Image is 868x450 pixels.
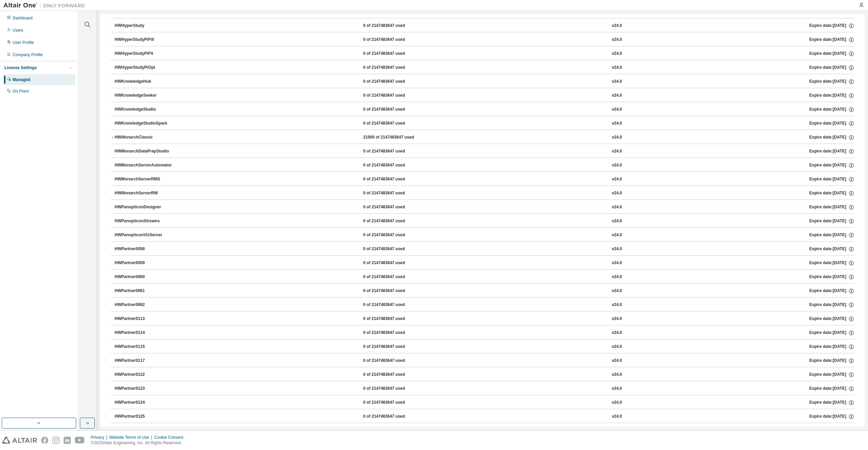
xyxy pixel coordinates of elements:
div: Expire date: [DATE] [809,288,854,294]
button: HWPanopticonStreams0 of 2147483647 usedv24.0Expire date:[DATE] [115,214,854,229]
div: v24.0 [612,107,622,113]
button: HWMonarchServerAutomator0 of 2147483647 usedv24.0Expire date:[DATE] [115,158,854,173]
button: HWKnowledgeStudioSpark0 of 2147483647 usedv24.0Expire date:[DATE] [115,116,854,131]
div: Users [13,28,23,33]
button: HWPartner01140 of 2147483647 usedv24.0Expire date:[DATE] [115,325,854,340]
div: Expire date: [DATE] [809,414,854,420]
div: Expire date: [DATE] [809,386,854,392]
div: Expire date: [DATE] [809,232,854,238]
div: v24.0 [612,23,622,29]
button: HWMonarchClassic21000 of 2147483647 usedv24.0Expire date:[DATE] [111,130,854,145]
img: linkedin.svg [64,437,71,444]
div: HWMonarchDataPrepStudio [115,148,176,155]
div: HWPartner0059 [115,260,176,266]
div: Expire date: [DATE] [809,37,854,43]
div: Expire date: [DATE] [809,23,854,29]
div: Expire date: [DATE] [809,246,854,252]
div: Expire date: [DATE] [809,344,854,350]
button: HWPartner01130 of 2147483647 usedv24.0Expire date:[DATE] [115,311,854,326]
div: HWPanopticonStreams [115,218,176,224]
div: Expire date: [DATE] [809,330,854,336]
div: HWPartner0058 [115,246,176,252]
div: v24.0 [612,302,622,308]
div: Managed [13,77,30,82]
img: facebook.svg [41,437,48,444]
div: Expire date: [DATE] [809,107,854,113]
div: HWPartner0123 [115,386,176,392]
div: v24.0 [612,414,622,420]
button: HWPartner01260 of 2147483647 usedv24.0Expire date:[DATE] [115,423,854,438]
div: v24.0 [612,232,622,238]
button: HWPartner01250 of 2147483647 usedv24.0Expire date:[DATE] [115,409,854,424]
button: HWPartner00620 of 2147483647 usedv24.0Expire date:[DATE] [115,298,854,312]
button: HWPartner00600 of 2147483647 usedv24.0Expire date:[DATE] [115,270,854,285]
div: 0 of 2147483647 used [363,79,424,85]
div: Expire date: [DATE] [809,93,854,99]
div: HWPartner0122 [115,372,176,378]
div: HWKnowledgeStudioSpark [115,120,176,127]
div: Expire date: [DATE] [809,134,854,141]
div: v24.0 [612,344,622,350]
div: HWKnowledgeSeeker [115,93,176,99]
div: HWPartner0117 [115,358,176,364]
div: HWHyperStudyPiFill [115,37,176,43]
img: instagram.svg [52,437,60,444]
div: HWPartner0125 [115,414,176,420]
div: HWHyperStudyPiOpt [115,65,176,71]
div: v24.0 [612,358,622,364]
div: Expire date: [DATE] [809,218,854,224]
div: Expire date: [DATE] [809,176,854,182]
div: HWPartner0124 [115,400,176,406]
div: Expire date: [DATE] [809,148,854,155]
div: HWPartner0061 [115,288,176,294]
button: HWKnowledgeStudio0 of 2147483647 usedv24.0Expire date:[DATE] [115,102,854,117]
div: v24.0 [612,37,622,43]
button: HWHyperStudyPiFit0 of 2147483647 usedv24.0Expire date:[DATE] [115,46,854,61]
div: 0 of 2147483647 used [363,51,424,57]
div: 0 of 2147483647 used [363,37,424,43]
div: HWKnowledgeHub [115,79,176,85]
div: v24.0 [612,51,622,57]
div: Expire date: [DATE] [809,260,854,266]
div: Expire date: [DATE] [809,316,854,322]
button: HWHyperStudyPiFill0 of 2147483647 usedv24.0Expire date:[DATE] [115,32,854,47]
div: 0 of 2147483647 used [363,65,424,71]
button: HWPartner01170 of 2147483647 usedv24.0Expire date:[DATE] [115,353,854,368]
div: 0 of 2147483647 used [363,400,424,406]
button: HWPartner01240 of 2147483647 usedv24.0Expire date:[DATE] [115,395,854,410]
img: altair_logo.svg [2,437,37,444]
div: 0 of 2147483647 used [363,316,424,322]
div: Website Terms of Use [109,435,154,440]
div: Expire date: [DATE] [809,120,854,127]
div: HWMonarchServerRMS [115,176,176,182]
div: 0 of 2147483647 used [363,93,424,99]
p: © 2025 Altair Engineering, Inc. All Rights Reserved. [91,440,187,446]
div: 0 of 2147483647 used [363,414,424,420]
div: HWHyperStudyPiFit [115,51,176,57]
div: HWHyperStudy [115,23,176,29]
div: v24.0 [612,162,622,168]
div: v24.0 [612,274,622,280]
div: Expire date: [DATE] [809,358,854,364]
div: 0 of 2147483647 used [363,190,424,196]
img: Altair One [3,2,88,9]
div: v24.0 [612,120,622,127]
div: HWPartner0115 [115,344,176,350]
div: Expire date: [DATE] [809,51,854,57]
div: 0 of 2147483647 used [363,162,424,168]
div: Privacy [91,435,109,440]
div: Expire date: [DATE] [809,65,854,71]
div: HWPartner0114 [115,330,176,336]
button: HWPartner00590 of 2147483647 usedv24.0Expire date:[DATE] [115,256,854,271]
div: Expire date: [DATE] [809,162,854,168]
div: 0 of 2147483647 used [363,232,424,238]
div: 0 of 2147483647 used [363,358,424,364]
img: youtube.svg [75,437,85,444]
div: v24.0 [612,93,622,99]
div: v24.0 [612,260,622,266]
div: 0 of 2147483647 used [363,204,424,210]
div: Expire date: [DATE] [809,79,854,85]
button: HWMonarchDataPrepStudio0 of 2147483647 usedv24.0Expire date:[DATE] [115,144,854,159]
div: v24.0 [612,204,622,210]
div: 0 of 2147483647 used [363,288,424,294]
